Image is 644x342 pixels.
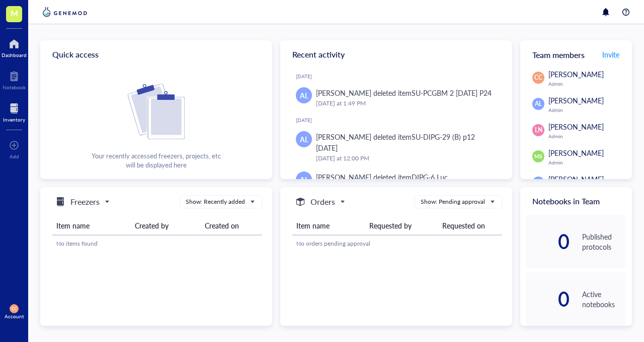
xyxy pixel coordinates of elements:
[92,151,221,169] div: Your recently accessed freezers, projects, etc will be displayed here
[70,196,100,208] h5: Freezers
[520,187,632,215] div: Notebooks in Team
[548,81,626,87] div: Admin
[535,99,542,108] span: AL
[421,197,485,206] div: Show: Pending approval
[296,239,498,248] div: No orders pending approval
[520,40,632,69] div: Team members
[300,134,308,145] span: AL
[548,95,604,105] span: [PERSON_NAME]
[3,100,25,123] a: Inventory
[534,152,542,160] span: MS
[3,117,25,123] div: Inventory
[40,6,90,18] img: genemod-logo
[316,98,496,108] div: [DATE] at 1:49 PM
[602,46,620,63] button: Invite
[5,313,24,319] div: Account
[548,107,626,113] div: Admin
[3,84,26,90] div: Notebook
[526,291,570,307] div: 0
[56,239,258,248] div: No items found
[548,133,626,139] div: Admin
[602,49,619,60] span: Invite
[300,90,308,101] span: AL
[582,232,626,252] div: Published protocols
[534,73,542,82] span: CC
[296,117,504,123] div: [DATE]
[2,52,27,58] div: Dashboard
[11,7,18,19] span: M
[412,88,492,98] div: SU-PCGBM 2 [DATE] P24
[548,122,604,132] span: [PERSON_NAME]
[316,153,496,163] div: [DATE] at 12:00 PM
[548,174,627,184] span: [PERSON_NAME] Shared
[40,40,272,69] div: Quick access
[131,216,201,235] th: Created by
[548,159,626,165] div: Admin
[526,234,570,250] div: 0
[296,73,504,79] div: [DATE]
[201,216,262,235] th: Created on
[2,36,27,58] a: Dashboard
[365,216,438,235] th: Requested by
[128,84,185,139] img: Cf+DiIyRRx+BTSbnYhsZzE9to3+AfuhVxcka4spAAAAAElFTkSuQmCC
[438,216,502,235] th: Requested on
[280,40,512,69] div: Recent activity
[535,178,542,187] span: PS
[548,148,604,158] span: [PERSON_NAME]
[10,153,19,159] div: Add
[310,196,335,208] h5: Orders
[316,131,496,153] div: [PERSON_NAME] deleted item
[582,289,626,309] div: Active notebooks
[548,69,604,79] span: [PERSON_NAME]
[292,216,365,235] th: Item name
[535,126,542,135] span: LN
[3,68,26,90] a: Notebook
[52,216,131,235] th: Item name
[186,197,245,206] div: Show: Recently added
[12,306,17,311] span: CC
[316,87,492,98] div: [PERSON_NAME] deleted item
